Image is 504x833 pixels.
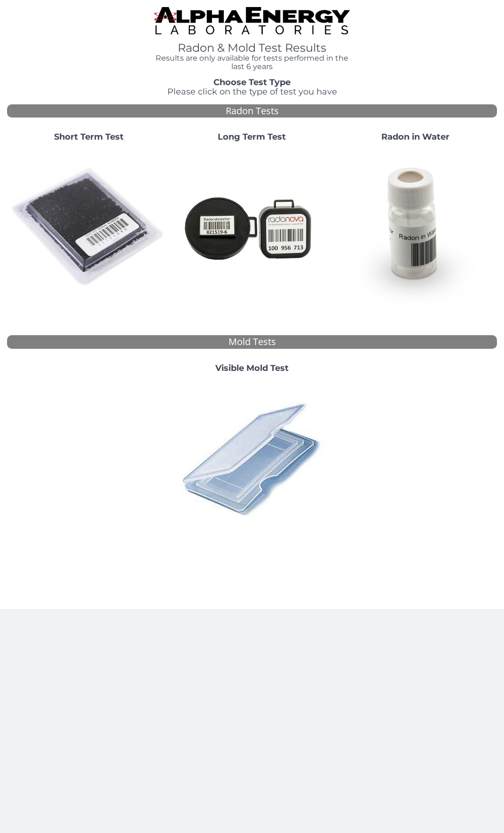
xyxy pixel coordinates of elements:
div: Radon Tests [7,104,497,118]
img: Radtrak2vsRadtrak3.jpg [174,149,330,305]
h1: Radon & Mold Test Results [154,42,350,54]
div: Mold Tests [7,335,497,349]
img: TightCrop.jpg [154,7,350,34]
strong: Choose Test Type [213,77,291,87]
strong: Radon in Water [381,132,449,142]
h4: Results are only available for tests performed in the last 6 years [154,54,350,71]
strong: Short Term Test [54,132,124,142]
strong: Long Term Test [218,132,286,142]
img: ShortTerm.jpg [11,149,166,305]
span: Please click on the type of test you have [167,86,337,97]
img: PI42764010.jpg [174,381,330,536]
img: RadoninWater.jpg [338,149,493,305]
strong: Visible Mold Test [215,363,289,373]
